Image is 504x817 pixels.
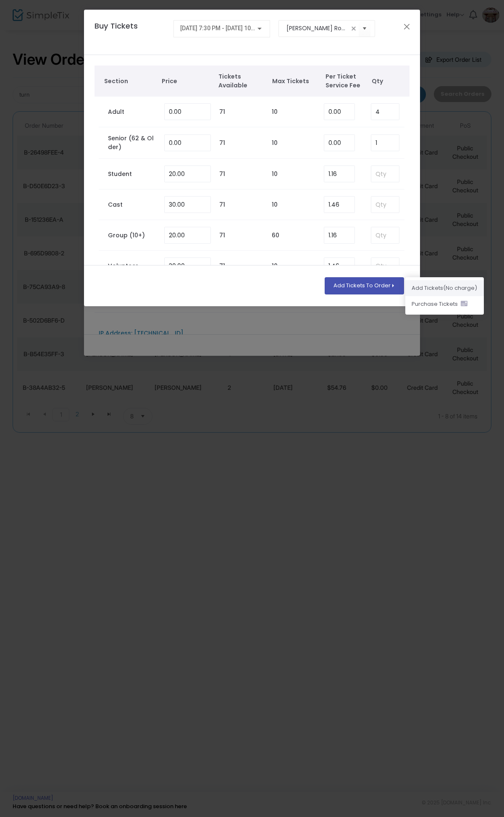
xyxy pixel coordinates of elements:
input: Enter Service Fee [324,104,354,120]
label: 71 [219,262,225,271]
label: Student [108,170,132,179]
span: s [440,284,443,292]
h4: Buy Tickets [90,20,169,44]
span: Tickets Available [218,72,264,90]
label: 71 [219,231,225,240]
button: Close [402,21,412,32]
input: Qty [371,227,399,243]
label: 71 [219,139,225,147]
span: s [455,300,458,308]
span: Price [162,77,210,86]
label: Cast [108,200,123,209]
span: [DATE] 7:30 PM - [DATE] 10:00 PM [180,25,269,32]
span: clear [349,24,359,34]
label: 71 [219,108,225,116]
button: Select [359,20,370,37]
input: Enter Service Fee [324,166,354,182]
label: Adult [108,108,124,116]
span: Section [104,77,154,86]
label: 10 [272,170,278,179]
label: 10 [272,108,278,116]
input: Enter Service Fee [324,197,354,213]
button: Add Tickets To Order [325,277,404,294]
label: 10 [272,139,278,147]
input: Enter Service Fee [324,135,354,151]
input: Enter Service Fee [324,258,354,274]
input: Select an event [286,24,349,33]
input: Enter Service Fee [324,227,354,243]
label: Group (10+) [108,231,145,240]
li: Purchase Ticket [405,296,484,312]
input: Qty [371,197,399,213]
input: Qty [371,104,399,120]
span: Qty [372,77,405,86]
label: 10 [272,200,278,209]
span: Per Ticket Service Fee [325,72,367,90]
li: Add Ticket (No charge) [405,280,484,296]
span: Max Tickets [272,77,318,86]
input: Qty [371,166,399,182]
input: Qty [371,135,399,151]
label: 71 [219,170,225,179]
label: Volunteer [108,262,138,271]
label: 10 [272,262,278,271]
label: Senior (62 & Older) [108,134,156,152]
label: 71 [219,200,225,209]
label: 60 [272,231,279,240]
input: Qty [371,258,399,274]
